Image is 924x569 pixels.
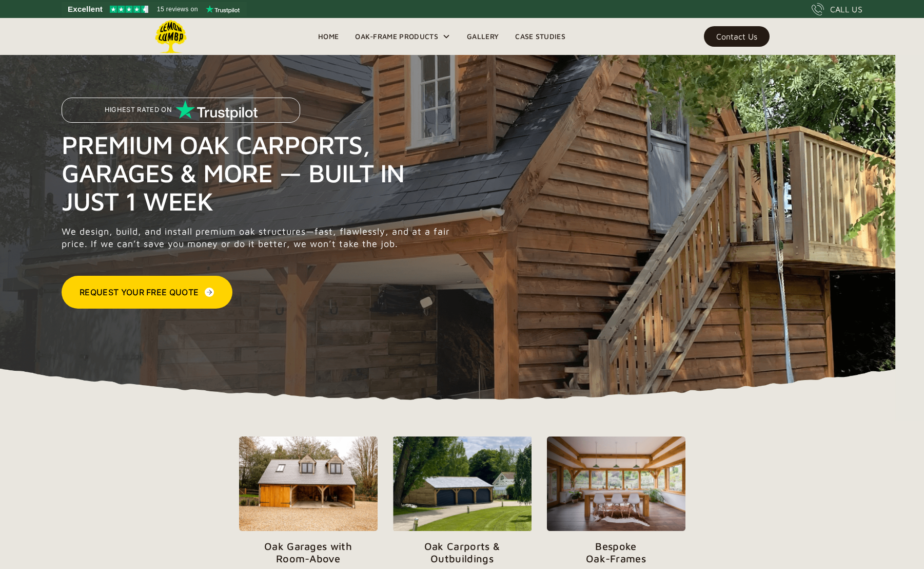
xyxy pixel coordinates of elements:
a: BespokeOak-Frames [547,437,685,565]
a: Request Your Free Quote [62,276,232,309]
div: Oak-Frame Products [355,30,438,43]
a: See Lemon Lumba reviews on Trustpilot [62,2,247,16]
div: Contact Us [716,33,757,40]
p: Oak Carports & Outbuildings [393,540,532,565]
div: Oak-Frame Products [347,18,459,55]
a: Oak Garages withRoom-Above [239,437,378,565]
a: Gallery [459,29,507,44]
img: Trustpilot 4.5 stars [110,6,148,13]
span: 15 reviews on [157,3,198,15]
p: Oak Garages with Room-Above [239,540,378,565]
p: Highest Rated on [105,106,172,113]
div: CALL US [830,3,862,15]
a: Contact Us [704,26,770,47]
div: Request Your Free Quote [80,286,199,298]
p: Bespoke Oak-Frames [547,540,685,565]
span: Excellent [68,3,103,15]
a: CALL US [812,3,862,15]
a: Case Studies [507,29,574,44]
h1: Premium Oak Carports, Garages & More — Built in Just 1 Week [62,130,456,215]
a: Highest Rated on [62,98,300,130]
p: We design, build, and install premium oak structures—fast, flawlessly, and at a fair price. If we... [62,225,456,250]
a: Oak Carports &Outbuildings [393,437,532,565]
img: Trustpilot logo [206,5,240,13]
a: Home [310,29,347,44]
